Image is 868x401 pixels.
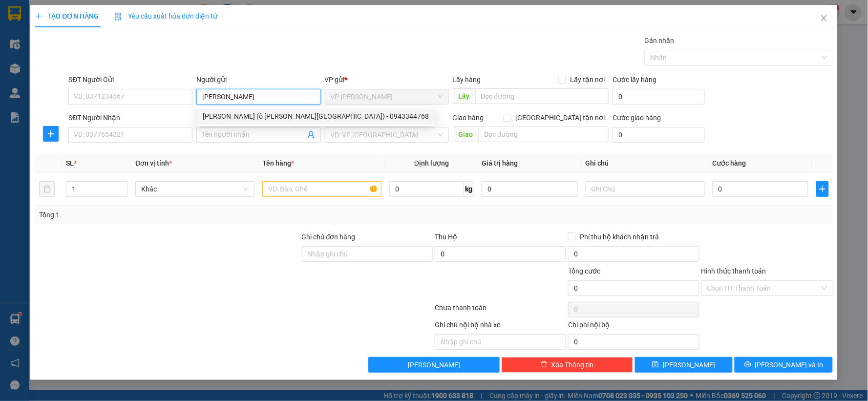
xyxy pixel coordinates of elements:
input: Dọc đường [479,127,609,142]
span: VP Hà Huy Tập [331,89,443,104]
span: Thu Hộ [435,233,457,241]
span: Yêu cầu xuất hóa đơn điện tử [114,12,217,20]
span: plus [43,130,58,138]
div: Người gửi [196,74,320,85]
span: [GEOGRAPHIC_DATA] tận nơi [511,112,609,123]
div: VP gửi [325,74,449,85]
span: save [652,361,659,369]
span: up [119,183,125,189]
th: Ghi chú [582,154,709,173]
span: Giá trị hàng [482,159,518,167]
div: SĐT Người Gửi [68,74,192,85]
label: Ghi chú đơn hàng [302,233,356,241]
span: delete [541,361,548,369]
span: plus [817,185,828,193]
button: plus [43,126,59,142]
input: 0 [482,181,578,197]
div: Tổng: 1 [39,210,335,220]
input: Ghi chú đơn hàng [302,246,433,262]
span: Giao [453,127,479,142]
span: [PERSON_NAME] [663,359,715,370]
input: VD: Bàn, Ghế [262,181,381,197]
span: [PERSON_NAME] [408,359,460,370]
div: SĐT Người Nhận [68,112,192,123]
span: Tên hàng [262,159,294,167]
span: Lấy tận nơi [566,74,609,85]
span: Lấy [453,88,475,104]
div: Ghi chú nội bộ nhà xe [435,319,566,334]
span: Đơn vị tính [135,159,172,167]
button: printer[PERSON_NAME] và In [735,357,833,373]
input: Nhập ghi chú [435,334,566,350]
span: close [820,14,828,22]
span: Cước hàng [713,159,746,167]
label: Gán nhãn [645,37,675,44]
span: Increase Value [116,182,127,189]
div: Chưa thanh toán [434,302,567,319]
span: Xóa Thông tin [551,359,594,370]
button: [PERSON_NAME] [368,357,500,373]
div: Chi phí nội bộ [568,319,699,334]
input: Dọc đường [475,88,609,104]
input: Ghi Chú [586,181,705,197]
span: Khác [141,182,249,196]
div: ngọc hải (ô tô phúc hải) - 0943344768 [197,108,435,124]
img: icon [114,13,122,21]
span: [PERSON_NAME] và In [755,359,824,370]
span: plus [35,13,42,20]
span: user-add [307,131,315,139]
button: plus [816,181,828,197]
input: Cước giao hàng [613,127,705,143]
span: down [119,190,125,196]
span: kg [464,181,474,197]
span: Giao hàng [453,114,484,122]
span: Phí thu hộ khách nhận trả [576,232,663,242]
div: [PERSON_NAME] (ô [PERSON_NAME][GEOGRAPHIC_DATA]) - 0943344768 [203,111,429,122]
input: Cước lấy hàng [613,89,705,105]
span: Định lượng [414,159,449,167]
span: TẠO ĐƠN HÀNG [35,12,99,20]
button: deleteXóa Thông tin [502,357,633,373]
span: Lấy hàng [453,76,481,84]
span: Tổng cước [568,267,600,275]
label: Cước lấy hàng [613,76,656,84]
button: Close [810,5,838,32]
span: Decrease Value [116,189,127,196]
label: Cước giao hàng [613,114,661,122]
button: save[PERSON_NAME] [635,357,733,373]
span: SL [66,159,74,167]
span: printer [744,361,751,369]
button: delete [39,181,55,197]
label: Hình thức thanh toán [701,267,766,275]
